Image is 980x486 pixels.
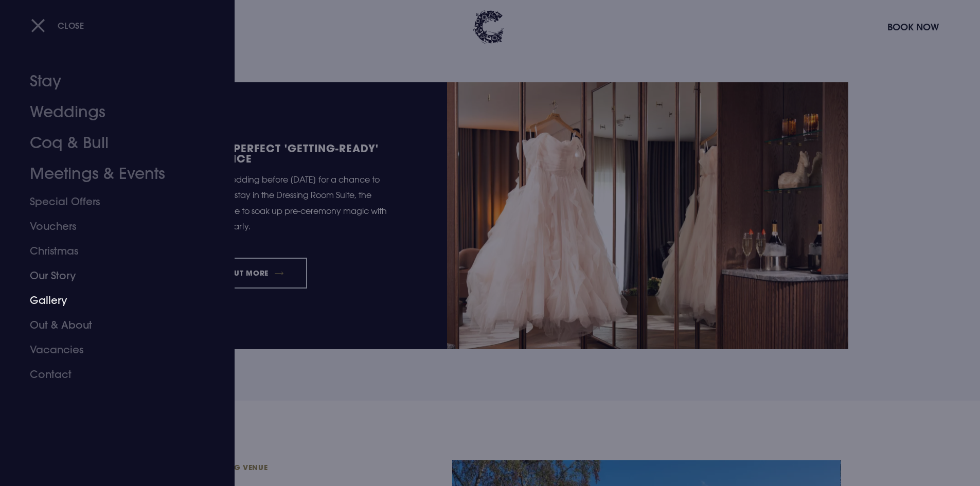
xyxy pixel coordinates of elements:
[30,362,192,387] a: Contact
[30,66,192,97] a: Stay
[30,239,192,263] a: Christmas
[58,20,84,31] span: Close
[30,313,192,337] a: Out & About
[30,158,192,189] a: Meetings & Events
[31,15,84,36] button: Close
[30,97,192,128] a: Weddings
[30,128,192,158] a: Coq & Bull
[30,288,192,313] a: Gallery
[30,189,192,214] a: Special Offers
[30,337,192,362] a: Vacancies
[30,263,192,288] a: Our Story
[30,214,192,239] a: Vouchers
